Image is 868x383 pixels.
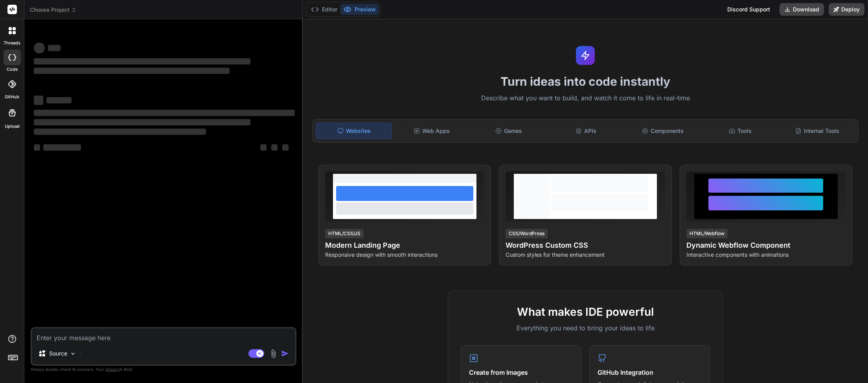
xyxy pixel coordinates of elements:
[469,368,573,377] h4: Create from Images
[282,144,289,151] span: ‌
[7,66,18,73] label: code
[325,240,484,251] h4: Modern Landing Page
[506,240,665,251] h4: WordPress Custom CSS
[34,96,43,105] span: ‌
[34,119,250,125] span: ‌
[49,350,67,357] p: Source
[105,367,120,372] span: privacy
[30,6,77,14] span: Choose Project
[307,93,863,103] p: Describe what you want to build, and watch it come to life in real-time
[70,350,76,357] img: Pick Models
[34,68,230,74] span: ‌
[506,251,665,259] p: Custom styles for theme enhancement
[325,251,484,259] p: Responsive design with smooth interactions
[686,229,728,238] div: HTML/Webflow
[702,123,778,139] div: Tools
[48,45,61,51] span: ‌
[34,110,295,116] span: ‌
[34,42,45,53] span: ‌
[471,123,546,139] div: Games
[461,304,710,320] h2: What makes IDE powerful
[325,229,364,238] div: HTML/CSS/JS
[269,349,278,358] img: attachment
[5,94,19,100] label: GitHub
[271,144,278,151] span: ‌
[829,3,864,16] button: Deploy
[723,3,775,16] div: Discord Support
[340,4,379,15] button: Preview
[34,144,40,151] span: ‌
[281,350,289,357] img: icon
[625,123,701,139] div: Components
[308,4,340,15] button: Editor
[43,144,81,151] span: ‌
[506,229,548,238] div: CSS/WordPress
[34,58,250,64] span: ‌
[5,123,20,130] label: Upload
[31,366,296,373] p: Always double-check its answers. Your in Bind
[260,144,267,151] span: ‌
[316,123,392,139] div: Websites
[598,368,702,377] h4: GitHub Integration
[34,129,206,135] span: ‌
[686,251,846,259] p: Interactive components with animations
[548,123,623,139] div: APIs
[394,123,469,139] div: Web Apps
[686,240,846,251] h4: Dynamic Webflow Component
[780,3,824,16] button: Download
[780,123,855,139] div: Internal Tools
[46,97,72,103] span: ‌
[461,323,710,333] p: Everything you need to bring your ideas to life
[307,74,863,88] h1: Turn ideas into code instantly
[4,40,20,46] label: threads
